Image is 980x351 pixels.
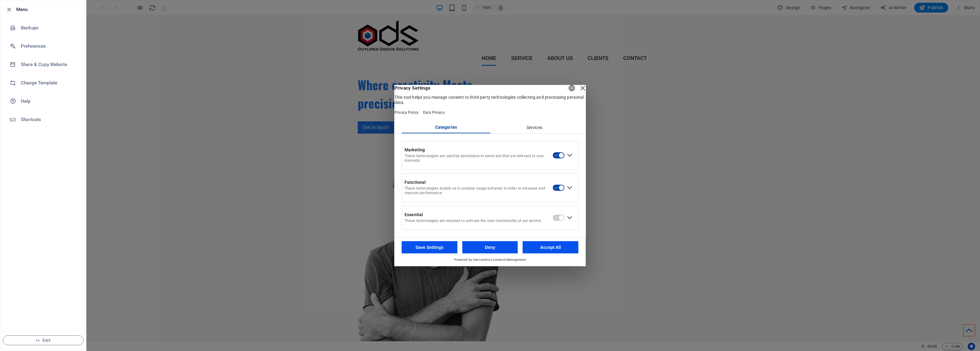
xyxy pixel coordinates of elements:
a: Help [0,92,86,110]
h6: Backups [21,24,77,31]
button: Exit [3,335,84,345]
h6: Preferences [21,42,77,50]
h6: Menu [16,6,81,13]
h6: Help [21,98,77,105]
h6: Change Template [21,79,77,87]
h6: Shortcuts [21,116,77,123]
h6: Share & Copy Website [21,61,77,68]
span: Exit [8,338,78,343]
